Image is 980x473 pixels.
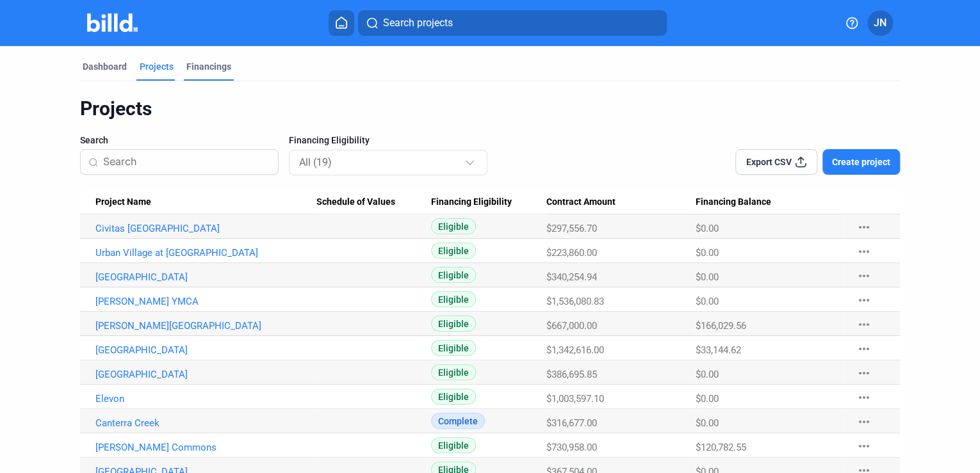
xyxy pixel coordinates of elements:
[431,413,485,429] span: Complete
[546,393,604,405] span: $1,003,597.10
[95,196,151,208] span: Project Name
[431,316,476,332] span: Eligible
[546,442,597,453] span: $730,958.00
[95,344,316,356] a: [GEOGRAPHIC_DATA]
[95,320,316,332] a: [PERSON_NAME][GEOGRAPHIC_DATA]
[382,15,452,31] span: Search projects
[546,417,597,429] span: $316,677.00
[856,438,872,454] mat-icon: more_horiz
[856,390,872,405] mat-icon: more_horiz
[696,320,746,332] span: $166,029.56
[316,196,431,208] div: Schedule of Values
[431,364,476,380] span: Eligible
[186,60,231,73] div: Financings
[140,60,174,73] div: Projects
[431,218,476,234] span: Eligible
[696,369,719,380] span: $0.00
[856,220,872,235] mat-icon: more_horiz
[746,156,792,168] span: Export CSV
[83,60,127,73] div: Dashboard
[546,369,597,380] span: $386,695.85
[87,13,138,32] img: Billd Company Logo
[95,417,316,429] a: Canterra Creek
[95,223,316,234] a: Civitas [GEOGRAPHIC_DATA]
[856,365,872,381] mat-icon: more_horiz
[546,271,597,283] span: $340,254.94
[696,271,719,283] span: $0.00
[95,271,316,283] a: [GEOGRAPHIC_DATA]
[856,293,872,308] mat-icon: more_horiz
[696,344,741,356] span: $33,144.62
[546,196,696,208] div: Contract Amount
[95,247,316,259] a: Urban Village at [GEOGRAPHIC_DATA]
[95,369,316,380] a: [GEOGRAPHIC_DATA]
[822,149,900,175] button: Create project
[856,268,872,284] mat-icon: more_horiz
[80,134,108,147] span: Search
[867,10,893,36] button: JN
[431,291,476,307] span: Eligible
[289,134,370,147] span: Financing Eligibility
[95,196,316,208] div: Project Name
[546,247,597,259] span: $223,860.00
[696,223,719,234] span: $0.00
[431,340,476,356] span: Eligible
[103,148,270,175] input: Search
[874,15,886,31] span: JN
[358,10,667,36] button: Search projects
[696,417,719,429] span: $0.00
[299,156,332,168] mat-select-trigger: All (19)
[431,243,476,259] span: Eligible
[95,442,316,453] a: [PERSON_NAME] Commons
[696,247,719,259] span: $0.00
[832,156,890,168] span: Create project
[431,196,512,208] span: Financing Eligibility
[546,320,597,332] span: $667,000.00
[431,389,476,405] span: Eligible
[735,149,817,175] button: Export CSV
[95,393,316,405] a: Elevon
[546,223,597,234] span: $297,556.70
[95,296,316,307] a: [PERSON_NAME] YMCA
[696,442,746,453] span: $120,782.55
[316,196,395,208] span: Schedule of Values
[696,196,844,208] div: Financing Balance
[856,341,872,357] mat-icon: more_horiz
[80,97,900,121] div: Projects
[546,344,604,356] span: $1,342,616.00
[696,296,719,307] span: $0.00
[856,317,872,332] mat-icon: more_horiz
[856,244,872,259] mat-icon: more_horiz
[696,196,771,208] span: Financing Balance
[546,296,604,307] span: $1,536,080.83
[431,267,476,283] span: Eligible
[546,196,616,208] span: Contract Amount
[856,414,872,429] mat-icon: more_horiz
[431,437,476,453] span: Eligible
[696,393,719,405] span: $0.00
[431,196,546,208] div: Financing Eligibility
